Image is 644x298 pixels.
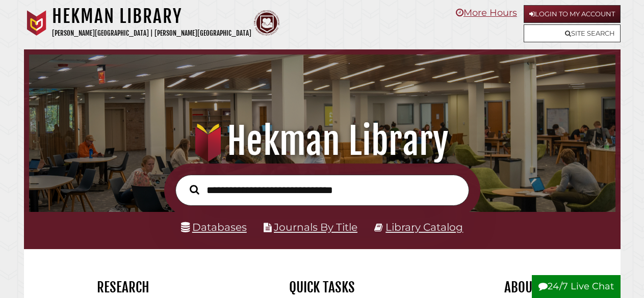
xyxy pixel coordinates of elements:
[274,221,357,233] a: Journals By Title
[52,5,251,28] h1: Hekman Library
[385,221,463,233] a: Library Catalog
[456,7,517,18] a: More Hours
[52,28,251,39] p: [PERSON_NAME][GEOGRAPHIC_DATA] | [PERSON_NAME][GEOGRAPHIC_DATA]
[181,221,247,233] a: Databases
[230,279,414,296] h2: Quick Tasks
[38,119,605,164] h1: Hekman Library
[429,279,613,296] h2: About
[524,24,621,42] a: Site Search
[32,279,215,296] h2: Research
[24,10,49,36] img: Calvin University
[254,10,279,36] img: Calvin Theological Seminary
[524,5,621,23] a: Login to My Account
[185,182,204,197] button: Search
[190,184,199,195] i: Search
